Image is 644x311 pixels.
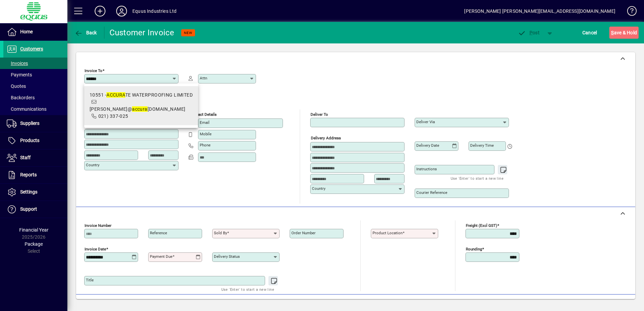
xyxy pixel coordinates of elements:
[19,227,49,233] span: Financial Year
[3,69,67,80] a: Payments
[416,190,447,195] mat-label: Courier Reference
[221,285,274,293] mat-hint: Use 'Enter' to start a new line
[581,27,599,39] button: Cancel
[150,254,172,259] mat-label: Payment due
[7,106,46,112] span: Communications
[25,241,43,247] span: Package
[85,223,111,228] mat-label: Invoice number
[3,167,67,183] a: Reports
[7,61,28,66] span: Invoices
[451,174,504,182] mat-hint: Use 'Enter' to start a new line
[611,30,614,35] span: S
[84,86,198,125] mat-option: 10551 - ACCURATE WATERPROOFING LIMITED
[3,24,67,40] a: Home
[90,92,193,99] div: 10551 - TE WATERPROOFING LIMITED
[470,143,494,148] mat-label: Delivery time
[67,27,104,39] app-page-header-button: Back
[514,27,543,39] button: Post
[3,132,67,149] a: Products
[200,143,211,147] mat-label: Phone
[3,58,67,69] a: Invoices
[74,30,97,35] span: Back
[20,172,37,177] span: Reports
[3,115,67,132] a: Suppliers
[98,113,128,119] span: 021) 337-025
[85,247,106,251] mat-label: Invoice date
[86,163,99,167] mat-label: Country
[3,103,67,115] a: Communications
[200,120,210,125] mat-label: Email
[20,138,39,143] span: Products
[586,298,620,310] button: Product
[416,167,437,171] mat-label: Instructions
[7,72,32,77] span: Payments
[464,6,615,16] div: [PERSON_NAME] [PERSON_NAME][EMAIL_ADDRESS][DOMAIN_NAME]
[291,231,316,235] mat-label: Order number
[20,155,31,160] span: Staff
[73,27,99,39] button: Back
[589,299,617,309] span: Product
[311,112,328,117] mat-label: Deliver To
[611,27,637,38] span: ave & Hold
[3,184,67,201] a: Settings
[466,247,482,251] mat-label: Rounding
[20,120,39,126] span: Suppliers
[609,27,639,39] button: Save & Hold
[214,231,227,235] mat-label: Sold by
[90,106,185,112] span: [PERSON_NAME]@ [DOMAIN_NAME]
[622,1,636,23] a: Knowledge Base
[416,119,435,124] mat-label: Deliver via
[3,149,67,166] a: Staff
[3,80,67,92] a: Quotes
[373,231,402,235] mat-label: Product location
[150,231,167,235] mat-label: Reference
[184,31,192,35] span: NEW
[582,27,597,38] span: Cancel
[200,132,212,136] mat-label: Mobile
[20,189,37,195] span: Settings
[89,5,111,17] button: Add
[86,278,94,282] mat-label: Title
[3,92,67,103] a: Backorders
[20,46,43,51] span: Customers
[466,223,497,228] mat-label: Freight (excl GST)
[7,83,26,89] span: Quotes
[214,254,240,259] mat-label: Delivery status
[416,143,439,148] mat-label: Delivery date
[529,30,533,35] span: P
[200,76,207,80] mat-label: Attn
[7,95,35,100] span: Backorders
[312,186,325,191] mat-label: Country
[109,27,174,38] div: Customer Invoice
[132,6,177,16] div: Equus Industries Ltd
[3,201,67,218] a: Support
[111,5,132,17] button: Profile
[20,29,33,34] span: Home
[85,68,102,73] mat-label: Invoice To
[106,92,125,98] em: ACCURA
[132,106,148,112] em: accura
[20,206,37,212] span: Support
[518,30,540,35] span: ost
